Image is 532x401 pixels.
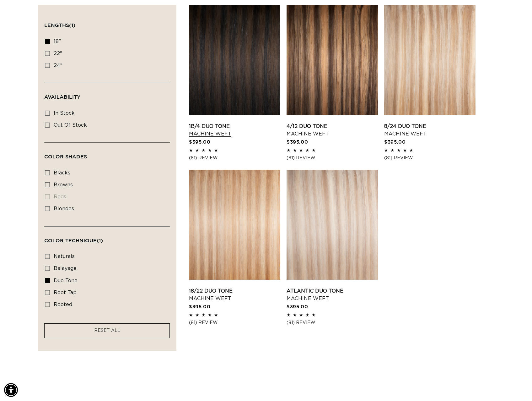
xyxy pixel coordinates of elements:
[54,290,77,295] span: root tap
[287,287,378,302] a: Atlantic Duo Tone Machine Weft
[97,238,103,243] span: (1)
[384,123,476,138] a: 8/24 Duo Tone Machine Weft
[189,287,280,302] a: 18/22 Duo Tone Machine Weft
[287,123,378,138] a: 4/12 Duo Tone Machine Weft
[501,371,532,401] iframe: Chat Widget
[4,383,18,397] div: Accessibility Menu
[44,11,170,34] summary: Lengths (1 selected)
[44,154,87,159] span: Color Shades
[94,327,120,335] a: RESET ALL
[54,63,62,68] span: 24"
[54,111,75,116] span: In stock
[44,238,103,243] span: Color Technique
[54,266,77,271] span: balayage
[54,302,72,307] span: rooted
[54,123,87,128] span: Out of stock
[44,94,80,100] span: Availability
[54,278,78,283] span: duo tone
[54,51,62,56] span: 22"
[44,143,170,165] summary: Color Shades (0 selected)
[69,22,75,28] span: (1)
[94,328,120,333] span: RESET ALL
[44,22,75,28] span: Lengths
[54,206,74,211] span: blondes
[54,170,70,175] span: blacks
[44,227,170,249] summary: Color Technique (1 selected)
[44,83,170,106] summary: Availability (0 selected)
[54,254,75,259] span: naturals
[189,123,280,138] a: 1B/4 Duo Tone Machine Weft
[54,39,61,44] span: 18"
[54,182,73,187] span: browns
